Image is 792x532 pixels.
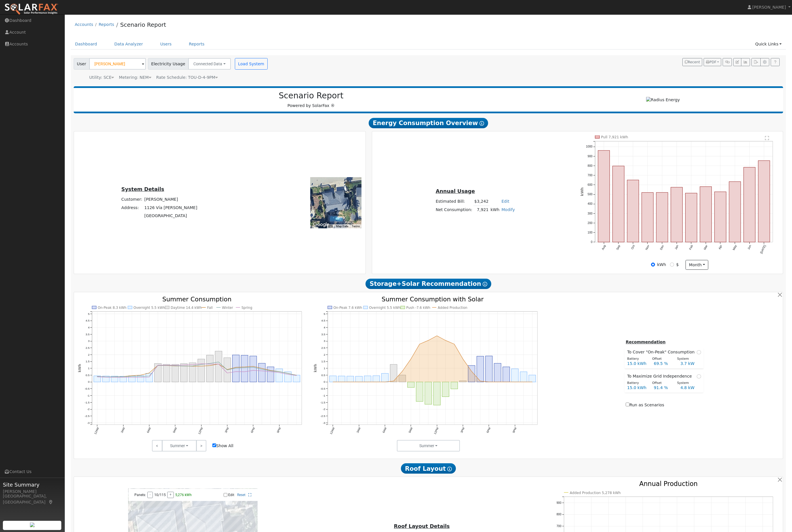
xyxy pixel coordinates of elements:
label: Show All [212,443,233,449]
rect: onclick="" [408,382,414,387]
text: 900 [556,501,561,504]
text: 12PM [197,427,203,435]
td: [PERSON_NAME] [143,196,198,204]
rect: onclick="" [198,359,205,382]
text: 800 [588,164,593,167]
td: 1126 Vía [PERSON_NAME] [143,204,198,212]
button: Connected Data [188,58,231,70]
i: Show Help [479,121,484,126]
a: Map [48,500,54,504]
div: Metering: NEM [119,74,151,81]
text: Jun [747,244,752,250]
text: 0 [591,240,593,244]
a: Scenario Report [120,21,166,28]
text: Jan [674,244,679,250]
span: Panels: [134,493,146,497]
a: Users [156,39,176,49]
text: -1.5 [320,401,325,404]
text: On-Peak 7.6 kWh [333,306,362,310]
td: Address: [120,204,143,212]
text: 3AM [120,427,125,433]
circle: onclick="" [401,370,403,372]
text: 700 [588,174,593,177]
rect: onclick="" [172,364,179,382]
label: Run as Scenarios [626,402,664,408]
text: 9AM [172,427,177,433]
input: Select a User [89,58,146,70]
text: 200 [588,221,593,225]
a: > [196,440,206,451]
div: Battery [624,357,649,361]
circle: onclick="" [418,343,421,345]
circle: onclick="" [384,381,386,383]
span: Energy Consumption Overview [369,118,488,128]
rect: onclick="" [215,351,222,382]
span: [PERSON_NAME] [752,5,786,9]
circle: onclick="" [436,335,438,337]
text: Fall [207,306,213,310]
a: Reset [237,493,245,497]
rect: onclick="" [241,355,248,382]
rect: onclick="" [656,192,668,242]
rect: onclick="" [128,376,135,382]
text: 1000 [586,145,593,148]
text: 100 [588,231,593,234]
text: 1.5 [321,360,325,363]
circle: onclick="" [340,381,343,383]
span: 5,276 kWh [175,493,192,497]
a: Help Link [771,58,780,66]
circle: onclick="" [479,380,481,382]
span: PDF [706,60,716,64]
td: 7,921 [473,206,490,214]
span: Storage+Solar Recommendation [365,279,491,289]
circle: onclick="" [496,381,499,383]
rect: onclick="" [715,192,726,242]
rect: onclick="" [627,180,639,242]
rect: onclick="" [276,369,283,382]
a: Open this area in Google Maps (opens a new window) [312,221,331,228]
text: 400 [588,202,593,206]
button: Generate Report Link [723,58,732,66]
button: Map Data [336,224,348,228]
img: Google [312,221,331,228]
text: Added Production [438,306,467,310]
rect: onclick="" [137,376,144,382]
text: Oct [631,244,635,250]
text: -3 [87,421,90,424]
text: Winter [222,306,233,310]
text: 12AM [329,427,335,435]
text: Sep [616,244,621,250]
rect: onclick="" [189,363,196,382]
circle: onclick="" [514,381,516,383]
text: -1 [87,394,90,397]
rect: onclick="" [94,376,101,382]
text: Daytime 14.4 kWh [171,306,202,310]
text: Push -7.6 kWh [406,306,431,310]
rect: onclick="" [486,356,492,382]
rect: onclick="" [180,363,187,382]
rect: onclick="" [120,376,127,382]
text: Overnight 5.5 kWh [369,306,401,310]
text: 300 [588,212,593,215]
circle: onclick="" [332,381,334,383]
div: Offset [649,357,674,361]
text: 3PM [224,427,229,433]
div: 69.5 % [651,361,677,367]
text: 0 [88,380,90,383]
button: Export Interval Data [751,58,760,66]
text: 4.5 [321,319,325,322]
text: On-Peak 8.3 kWh [98,306,126,310]
a: Accounts [75,22,93,27]
button: Summer [162,440,197,451]
rect: onclick="" [399,375,406,382]
rect: onclick="" [494,363,501,382]
text: 500 [588,193,593,196]
img: retrieve [30,523,35,527]
rect: onclick="" [258,363,265,382]
text: 5 [323,312,325,315]
h2: Scenario Report [79,91,543,101]
text: Nov [645,244,650,250]
div: Utility: SCE [89,74,114,81]
div: [PERSON_NAME] [3,489,62,495]
text: 2.5 [85,346,90,349]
